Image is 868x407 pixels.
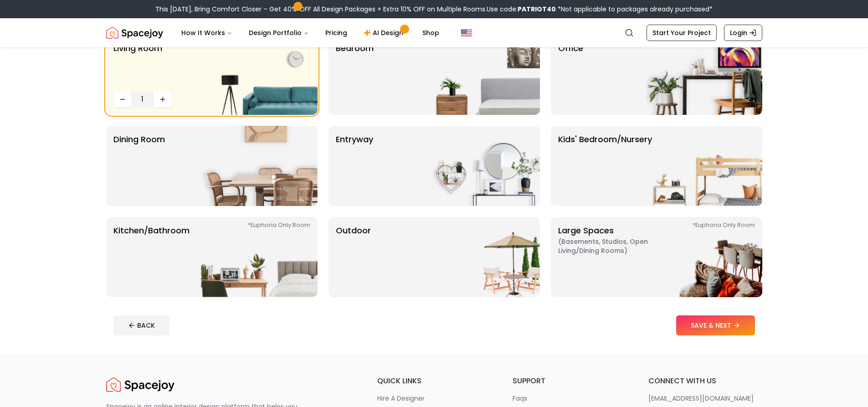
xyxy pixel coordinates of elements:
[106,376,175,394] img: Spacejoy Logo
[241,24,316,42] button: Design Portfolio
[558,42,583,108] p: Office
[518,5,556,14] b: PATRIOT40
[647,25,717,41] a: Start Your Project
[174,24,447,42] nav: Main
[336,42,374,108] p: Bedroom
[558,133,652,199] p: Kids' Bedroom/Nursery
[513,394,627,403] a: faqs
[556,5,713,14] span: *Not applicable to packages already purchased*
[648,394,754,403] p: [EMAIL_ADDRESS][DOMAIN_NAME]
[318,24,354,42] a: Pricing
[106,24,163,42] a: Spacejoy
[377,394,425,403] p: hire a designer
[113,42,162,88] p: Living Room
[646,35,762,115] img: Office
[336,224,371,290] p: Outdoor
[558,224,672,290] p: Large Spaces
[113,224,190,290] p: Kitchen/Bathroom
[106,24,163,42] img: Spacejoy Logo
[356,24,413,42] a: AI Design
[106,376,175,394] a: Spacejoy
[415,24,447,42] a: Shop
[113,315,169,335] button: BACK
[461,27,472,38] img: United States
[724,25,762,41] a: Login
[135,94,150,105] span: 1
[377,394,491,403] a: hire a designer
[113,91,132,108] button: Decrease quantity
[646,217,762,297] img: Large Spaces *Euphoria Only
[513,394,527,403] p: faqs
[423,35,540,115] img: Bedroom
[648,394,762,403] a: [EMAIL_ADDRESS][DOMAIN_NAME]
[201,126,318,206] img: Dining Room
[106,18,762,47] nav: Global
[558,237,672,255] span: ( Basements, Studios, Open living/dining rooms )
[377,376,491,386] h6: quick links
[113,133,165,199] p: Dining Room
[676,315,755,335] button: SAVE & NEXT
[646,126,762,206] img: Kids' Bedroom/Nursery
[648,376,762,386] h6: connect with us
[487,5,556,14] span: Use code:
[201,35,318,115] img: Living Room
[513,376,627,386] h6: support
[201,217,318,297] img: Kitchen/Bathroom *Euphoria Only
[174,24,240,42] button: How It Works
[155,5,713,14] div: This [DATE], Bring Comfort Closer – Get 40% OFF All Design Packages + Extra 10% OFF on Multiple R...
[154,91,172,108] button: Increase quantity
[423,126,540,206] img: entryway
[423,217,540,297] img: Outdoor
[336,133,373,199] p: entryway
